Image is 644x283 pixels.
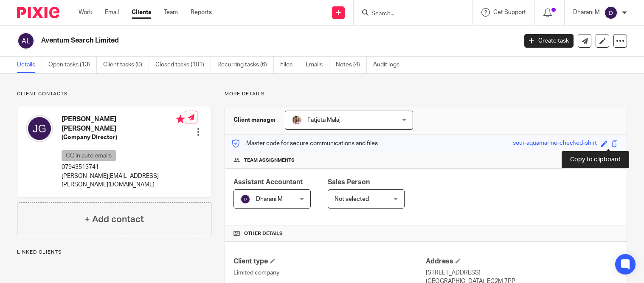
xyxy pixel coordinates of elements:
a: Open tasks (13) [48,57,97,73]
img: svg%3E [26,115,53,142]
h4: Address [426,257,618,266]
img: MicrosoftTeams-image%20(5).png [292,115,302,125]
p: 07943513741 [62,163,185,172]
p: Limited company [233,269,426,277]
span: Dharani M [256,196,283,202]
a: Details [17,57,42,73]
p: Dharani M [573,8,600,17]
h4: Client type [233,257,426,266]
span: Not selected [335,196,369,202]
img: svg%3E [240,194,250,204]
div: sour-aquamarine-checked-shirt [513,139,597,149]
span: Other details [244,230,283,237]
a: Files [280,57,299,73]
h2: Aventum Search Limited [41,36,417,45]
a: Email [105,8,119,17]
p: Client contacts [17,91,211,97]
img: svg%3E [17,32,35,50]
img: Pixie [17,7,59,18]
a: Audit logs [373,57,406,73]
span: Assistant Accountant [233,179,303,186]
p: CC in auto emails [62,150,116,161]
a: Client tasks (0) [103,57,149,73]
h3: Client manager [233,116,276,124]
p: [PERSON_NAME][EMAIL_ADDRESS][PERSON_NAME][DOMAIN_NAME] [62,172,185,189]
img: svg%3E [604,6,618,20]
h4: [PERSON_NAME] [PERSON_NAME] [62,115,185,133]
a: Team [164,8,178,17]
h5: (Company Director) [62,133,185,142]
p: Master code for secure communications and files [231,139,378,148]
a: Work [79,8,92,17]
a: Closed tasks (101) [155,57,211,73]
a: Recurring tasks (6) [217,57,274,73]
i: Primary [176,115,185,123]
a: Create task [524,34,574,48]
a: Notes (4) [336,57,367,73]
p: Linked clients [17,249,211,256]
p: [STREET_ADDRESS] [426,269,618,277]
a: Reports [191,8,212,17]
input: Search [371,10,447,18]
a: Emails [306,57,329,73]
span: Fatjeta Malaj [307,117,340,123]
a: Clients [132,8,151,17]
p: More details [225,91,627,97]
span: Team assignments [244,157,295,164]
span: Get Support [493,9,526,15]
h4: + Add contact [84,213,144,226]
span: Sales Person [328,179,370,186]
